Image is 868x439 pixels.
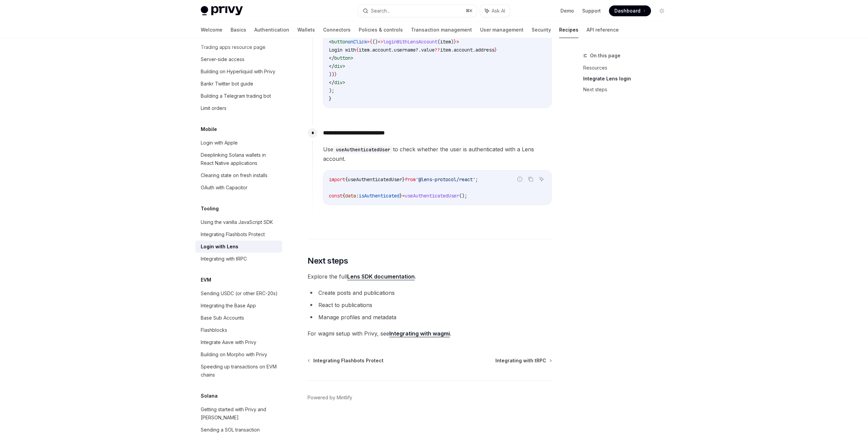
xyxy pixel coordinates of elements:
[195,241,282,253] a: Login with Lens
[201,6,243,16] img: light logo
[201,426,260,434] div: Sending a SOL transaction
[345,193,356,199] span: data
[389,330,450,337] a: Integrating with wagmi
[195,137,282,149] a: Login with Apple
[370,39,372,45] span: {
[582,7,601,14] a: Support
[201,184,248,192] div: OAuth with Capacitor
[590,52,620,60] span: On this page
[370,47,372,53] span: .
[195,149,282,169] a: Deeplinking Solana wallets in React Native applications
[333,146,393,153] code: useAuthenticatedUser
[405,176,416,183] span: from
[195,300,282,312] a: Integrating the Base App
[201,205,219,213] h5: Tooling
[254,22,289,38] a: Authentication
[358,5,477,17] button: Search...⌘K
[308,312,552,322] li: Manage profiles and metadata
[201,255,247,263] div: Integrating with tRPC
[492,7,505,14] span: Ask AI
[609,5,651,16] a: Dashboard
[583,73,673,84] a: Integrate Lens login
[201,139,238,147] div: Login with Apple
[656,5,667,16] button: Toggle dark mode
[334,55,351,61] span: button
[342,79,345,85] span: >
[437,39,440,45] span: (
[348,39,367,45] span: onClick
[195,90,282,102] a: Building a Telegram trading bot
[195,182,282,194] a: OAuth with Capacitor
[416,176,475,183] span: '@lens-protocol/react'
[334,63,342,69] span: div
[378,39,383,45] span: =>
[454,47,473,53] span: account
[526,175,535,184] button: Copy the contents from the code block
[359,193,399,199] span: isAuthenticated
[201,243,238,251] div: Login with Lens
[348,176,402,183] span: useAuthenticatedUser
[201,350,267,359] div: Building on Morpho with Privy
[201,302,256,310] div: Integrating the Base App
[201,276,211,284] h5: EVM
[329,55,334,61] span: </
[356,193,359,199] span: :
[201,104,226,112] div: Limit orders
[201,326,227,334] div: Flashblocks
[456,39,459,45] span: >
[201,55,244,63] div: Server-side access
[440,39,451,45] span: item
[201,230,265,238] div: Integrating Flashbots Protect
[329,47,356,53] span: Login with
[195,336,282,348] a: Integrate Aave with Privy
[391,47,394,53] span: .
[195,361,282,381] a: Speeding up transactions on EVM chains
[195,287,282,300] a: Sending USDC (or other ERC-20s)
[587,22,619,38] a: API reference
[559,22,578,38] a: Recipes
[495,357,546,364] span: Integrating with tRPC
[480,5,510,17] button: Ask AI
[329,88,334,94] span: );
[201,92,271,100] div: Building a Telegram trading bot
[201,363,278,379] div: Speeding up transactions on EVM chains
[201,314,244,322] div: Base Sub Accounts
[560,7,574,14] a: Demo
[201,218,273,226] div: Using the vanilla JavaScript SDK
[329,71,334,77] span: ))
[329,193,342,199] span: const
[308,288,552,298] li: Create posts and publications
[347,273,415,280] a: Lens SDK documentation
[371,7,390,15] div: Search...
[473,47,475,53] span: .
[475,176,478,183] span: ;
[402,176,405,183] span: }
[201,22,222,38] a: Welcome
[459,193,467,199] span: ();
[323,145,552,164] span: Use to check whether the user is authenticated with a Lens account.
[329,96,332,102] span: }
[313,357,383,364] span: Integrating Flashbots Protect
[201,125,217,133] h5: Mobile
[201,392,218,400] h5: Solana
[399,193,402,199] span: }
[329,79,334,85] span: </
[297,22,315,38] a: Wallets
[372,39,378,45] span: ()
[195,102,282,114] a: Limit orders
[308,394,352,401] a: Powered by Mintlify
[421,47,435,53] span: value
[195,253,282,265] a: Integrating with tRPC
[308,300,552,310] li: React to publications
[195,216,282,228] a: Using the vanilla JavaScript SDK
[308,255,348,266] span: Next steps
[195,169,282,182] a: Clearing state on fresh installs
[201,151,278,167] div: Deeplinking Solana wallets in React Native applications
[323,22,351,38] a: Connectors
[201,68,275,76] div: Building on Hyperliquid with Privy
[342,63,345,69] span: >
[231,22,246,38] a: Basics
[201,338,256,346] div: Integrate Aave with Privy
[454,39,456,45] span: }
[451,47,454,53] span: .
